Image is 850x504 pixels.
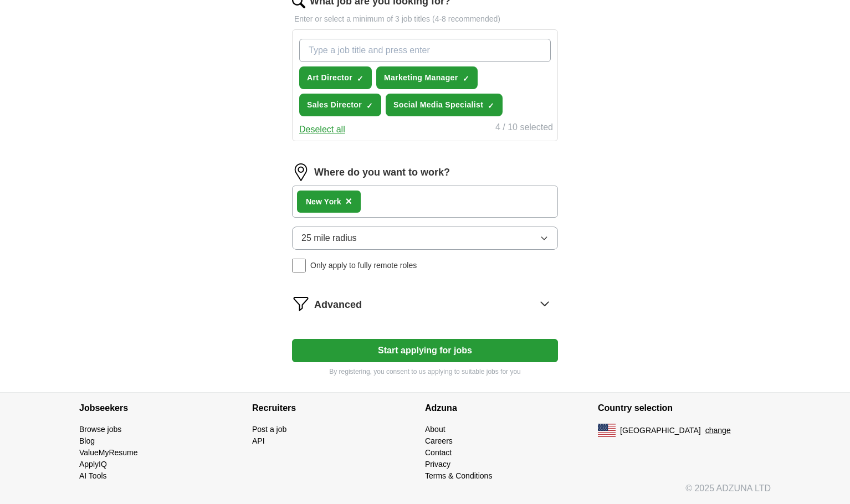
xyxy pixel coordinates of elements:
a: Privacy [425,460,450,469]
span: × [346,195,352,207]
button: Marketing Manager✓ [376,66,478,89]
span: ✓ [488,101,494,110]
a: ApplyIQ [79,460,107,469]
a: Browse jobs [79,425,121,434]
img: US flag [598,424,616,437]
button: change [705,425,731,436]
h4: Country selection [598,393,771,424]
span: ✓ [357,74,363,83]
span: ✓ [366,101,373,110]
button: × [346,193,352,210]
img: filter [292,295,310,312]
img: location.png [292,163,310,181]
div: © 2025 ADZUNA LTD [70,482,780,504]
span: 25 mile radius [301,232,357,245]
a: Post a job [252,425,286,434]
strong: New Y [306,197,329,206]
span: Sales Director [307,99,362,111]
span: Advanced [314,297,362,312]
p: Enter or select a minimum of 3 job titles (4-8 recommended) [292,13,558,25]
span: Only apply to fully remote roles [310,260,417,271]
button: Deselect all [299,123,345,136]
span: ✓ [463,74,469,83]
a: Contact [425,448,452,457]
span: Marketing Manager [384,72,458,84]
label: Where do you want to work? [314,165,450,180]
a: AI Tools [79,471,107,480]
button: 25 mile radius [292,227,558,250]
a: Terms & Conditions [425,471,492,480]
button: Art Director✓ [299,66,372,89]
a: About [425,425,446,434]
button: Sales Director✓ [299,94,381,116]
div: 4 / 10 selected [495,121,553,136]
span: Art Director [307,72,352,84]
div: ork [306,196,341,208]
a: Careers [425,436,453,445]
p: By registering, you consent to us applying to suitable jobs for you [292,367,558,377]
a: ValueMyResume [79,448,138,457]
a: API [252,436,265,445]
span: Social Media Specialist [393,99,483,111]
a: Blog [79,436,95,445]
input: Only apply to fully remote roles [292,259,306,272]
button: Social Media Specialist✓ [386,94,503,116]
button: Start applying for jobs [292,339,558,362]
span: [GEOGRAPHIC_DATA] [620,425,701,436]
input: Type a job title and press enter [299,39,551,62]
